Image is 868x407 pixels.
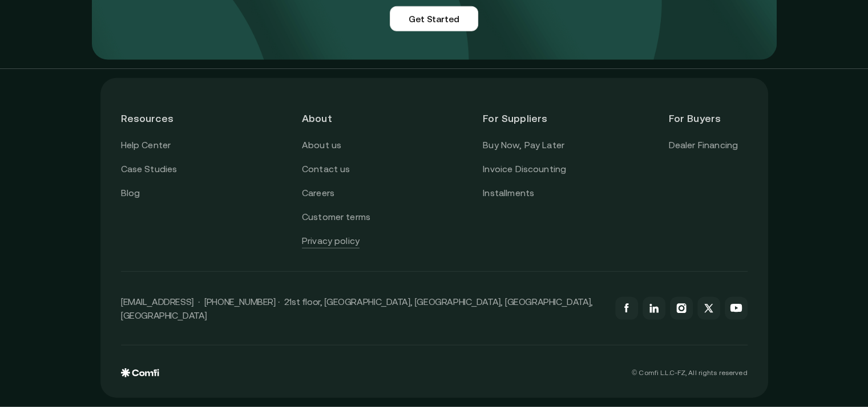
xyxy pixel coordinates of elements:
p: © Comfi L.L.C-FZ, All rights reserved [632,369,747,377]
img: comfi logo [121,368,159,377]
a: Careers [302,186,334,201]
a: Contact us [302,162,350,177]
a: Dealer Financing [668,138,738,153]
p: [EMAIL_ADDRESS] · [PHONE_NUMBER] · 21st floor, [GEOGRAPHIC_DATA], [GEOGRAPHIC_DATA], [GEOGRAPHIC_... [121,295,604,322]
a: Buy Now, Pay Later [483,138,564,153]
a: About us [302,138,341,153]
a: Installments [483,186,534,201]
a: Privacy policy [302,234,360,249]
header: About [302,99,381,138]
a: Customer terms [302,210,370,225]
header: Resources [121,99,200,138]
header: For Suppliers [483,99,566,138]
header: For Buyers [668,99,747,138]
a: Get Started [390,6,478,31]
a: Invoice Discounting [483,162,566,177]
a: Case Studies [121,162,177,177]
a: Help Center [121,138,171,153]
a: Blog [121,186,140,201]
